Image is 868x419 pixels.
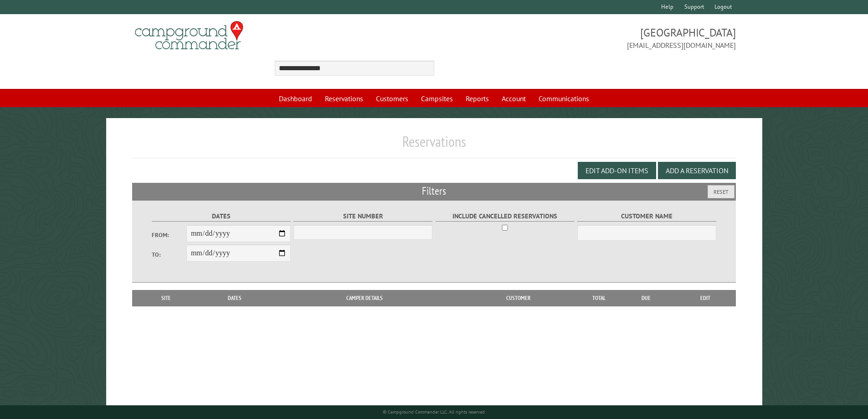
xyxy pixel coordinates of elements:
[152,211,291,222] label: Dates
[416,90,458,107] a: Campsites
[370,90,414,107] a: Customers
[274,290,455,306] th: Camper Details
[581,290,617,306] th: Total
[708,185,734,198] button: Reset
[617,290,675,306] th: Due
[293,211,432,222] label: Site Number
[132,133,736,158] h1: Reservations
[383,409,486,415] small: © Campground Commander LLC. All rights reserved.
[577,211,716,222] label: Customer Name
[132,18,246,53] img: Campground Commander
[658,162,736,179] button: Add a Reservation
[578,162,656,179] button: Edit Add-on Items
[319,90,369,107] a: Reservations
[196,290,274,306] th: Dates
[436,211,575,222] label: Include Cancelled Reservations
[455,290,581,306] th: Customer
[132,183,736,200] h2: Filters
[460,90,494,107] a: Reports
[152,231,186,239] label: From:
[273,90,318,107] a: Dashboard
[434,25,736,51] span: [GEOGRAPHIC_DATA] [EMAIL_ADDRESS][DOMAIN_NAME]
[152,250,186,259] label: To:
[137,290,196,306] th: Site
[496,90,531,107] a: Account
[675,290,736,306] th: Edit
[533,90,595,107] a: Communications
